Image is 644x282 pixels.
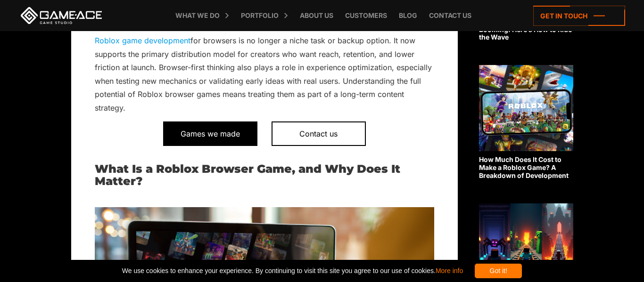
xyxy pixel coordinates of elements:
[122,264,463,278] span: We use cookies to enhance your experience. By continuing to visit this site you agree to our use ...
[533,6,625,26] a: Get in touch
[163,121,257,146] a: Games we made
[95,36,190,45] a: Roblox game development
[95,163,434,188] h2: What Is a Roblox Browser Game, and Why Does It Matter?
[479,65,573,151] img: Related
[475,264,522,278] div: Got it!
[479,65,573,179] a: How Much Does It Cost to Make a Roblox Game? A Breakdown of Development
[272,121,366,146] a: Contact us
[95,34,434,114] p: for browsers is no longer a niche task or backup option. It now supports the primary distribution...
[436,267,463,274] a: More info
